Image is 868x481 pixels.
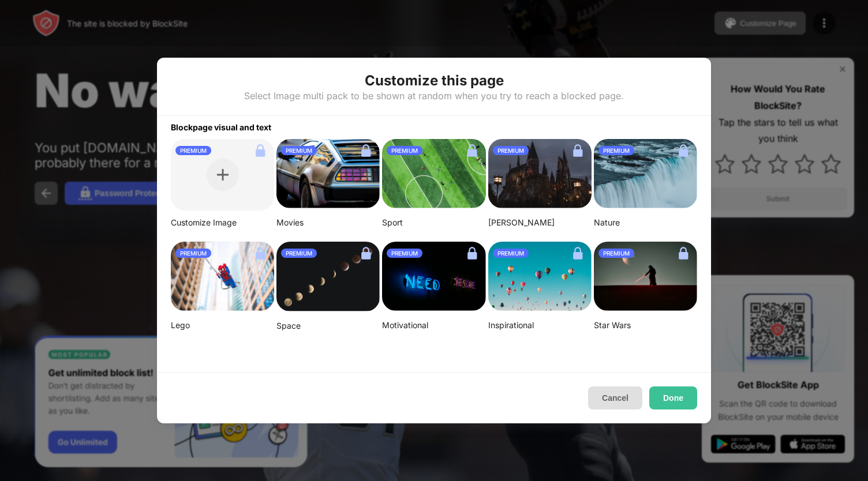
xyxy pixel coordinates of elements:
div: PREMIUM [387,146,422,155]
div: Blockpage visual and text [157,116,711,132]
button: Cancel [588,386,642,409]
img: mehdi-messrro-gIpJwuHVwt0-unsplash-small.png [171,242,274,311]
div: Star Wars [594,320,697,330]
div: PREMIUM [493,146,529,155]
img: lock.svg [568,244,587,262]
button: Done [649,386,697,409]
div: PREMIUM [598,146,634,155]
div: Space [276,321,380,331]
img: lock.svg [674,141,693,160]
img: alexis-fauvet-qfWf9Muwp-c-unsplash-small.png [382,242,485,311]
div: Customize Image [171,217,274,228]
img: lock.svg [357,244,375,262]
img: image-22-small.png [594,242,697,311]
div: Nature [594,217,697,228]
div: [PERSON_NAME] [488,217,592,228]
div: Lego [171,320,274,330]
div: Customize this page [365,72,504,90]
img: lock.svg [357,141,375,160]
div: PREMIUM [281,249,317,258]
img: aditya-chinchure-LtHTe32r_nA-unsplash.png [594,139,697,208]
div: PREMIUM [493,249,529,258]
div: Inspirational [488,320,592,330]
img: lock.svg [463,141,481,160]
div: Movies [276,217,380,228]
div: PREMIUM [175,146,211,155]
img: lock.svg [568,141,587,160]
img: aditya-vyas-5qUJfO4NU4o-unsplash-small.png [488,139,592,208]
img: lock.svg [674,244,693,262]
div: Motivational [382,320,485,330]
img: lock.svg [251,244,270,262]
img: jeff-wang-p2y4T4bFws4-unsplash-small.png [382,139,485,208]
img: lock.svg [251,141,270,160]
img: ian-dooley-DuBNA1QMpPA-unsplash-small.png [488,242,592,311]
div: Select Image multi pack to be shown at random when you try to reach a blocked page. [244,90,624,102]
div: Sport [382,217,485,228]
img: linda-xu-KsomZsgjLSA-unsplash.png [276,242,380,311]
div: PREMIUM [281,146,317,155]
div: PREMIUM [387,249,422,258]
img: lock.svg [463,244,481,262]
img: image-26.png [276,139,380,208]
div: PREMIUM [175,249,211,258]
img: plus.svg [217,169,229,181]
div: PREMIUM [598,249,634,258]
